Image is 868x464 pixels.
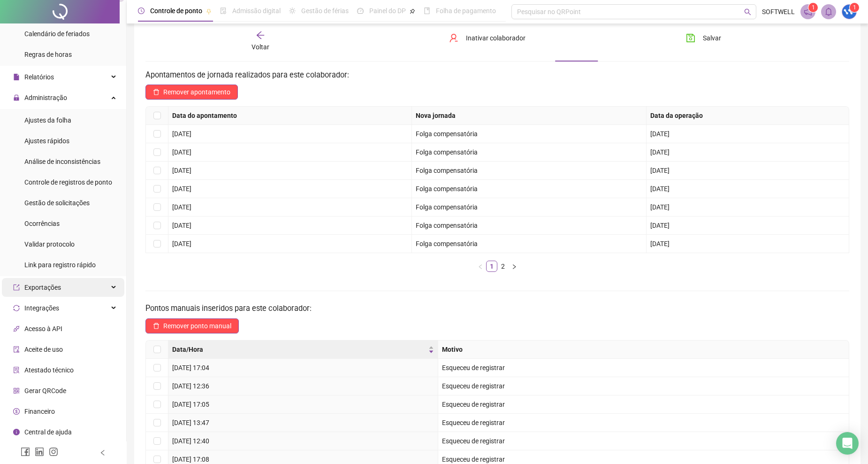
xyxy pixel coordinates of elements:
[153,89,160,95] span: delete
[24,428,72,436] span: Central de ajuda
[650,240,670,247] span: [DATE]
[436,7,496,15] span: Folha de pagamento
[172,185,191,193] span: [DATE]
[412,217,646,235] td: Folga compensatória
[842,5,856,19] img: 808
[172,167,191,174] span: [DATE]
[486,261,497,272] li: 1
[449,33,458,43] span: user-delete
[13,94,20,101] span: lock
[466,33,525,43] span: Inativar colaborador
[412,180,646,198] td: Folga compensatória
[13,325,20,332] span: api
[509,261,520,272] li: Próxima página
[357,8,364,14] span: dashboard
[168,107,412,125] th: Data do apontamento
[49,447,58,456] span: instagram
[232,7,281,15] span: Admissão digital
[438,414,849,432] td: Esqueceu de registrar
[850,3,859,12] sup: Atualize o seu contato no menu Meus Dados
[24,178,112,186] span: Controle de registros de ponto
[24,408,55,415] span: Financeiro
[650,167,670,174] span: [DATE]
[24,387,66,394] span: Gerar QRCode
[412,198,646,217] td: Folga compensatória
[438,340,849,359] th: Motivo
[172,203,191,211] span: [DATE]
[220,8,227,14] span: file-done
[153,323,160,329] span: delete
[498,261,508,271] a: 2
[703,33,721,43] span: Salvar
[24,284,61,291] span: Exportações
[172,148,191,156] span: [DATE]
[744,8,751,15] span: search
[836,432,859,455] div: Open Intercom Messenger
[24,366,74,374] span: Atestado técnico
[424,8,430,14] span: book
[478,264,483,270] span: left
[812,4,815,11] span: 1
[24,220,60,227] span: Ocorrências
[13,429,20,435] span: info-circle
[24,325,62,333] span: Acesso à API
[150,7,202,15] span: Controle de ponto
[24,261,96,269] span: Link para registro rápido
[13,387,20,394] span: qrcode
[172,437,209,445] span: [DATE] 12:40
[509,261,520,272] button: right
[679,31,728,46] button: Salvar
[24,116,71,124] span: Ajustes da folha
[172,130,191,138] span: [DATE]
[172,456,209,463] span: [DATE] 17:08
[21,447,30,456] span: facebook
[410,8,415,14] span: pushpin
[24,304,59,312] span: Integrações
[24,73,54,81] span: Relatórios
[13,74,20,80] span: file
[824,8,833,16] span: bell
[511,264,517,270] span: right
[475,261,486,272] button: left
[13,367,20,373] span: solution
[686,33,695,43] span: save
[172,364,209,371] span: [DATE] 17:04
[13,408,20,415] span: dollar
[13,346,20,353] span: audit
[369,7,406,15] span: Painel do DP
[35,447,44,456] span: linkedin
[412,125,646,143] td: Folga compensatória
[172,240,191,247] span: [DATE]
[172,222,191,229] span: [DATE]
[163,87,230,97] span: Remover apontamento
[145,304,312,313] span: Pontos manuais inseridos para este colaborador:
[24,94,67,101] span: Administração
[13,284,20,291] span: export
[412,162,646,180] td: Folga compensatória
[808,3,818,12] sup: 1
[24,158,100,165] span: Análise de inconsistências
[138,8,145,14] span: clock-circle
[650,130,670,138] span: [DATE]
[24,346,63,353] span: Aceite de uso
[487,261,497,271] a: 1
[438,432,849,450] td: Esqueceu de registrar
[24,51,72,58] span: Regras de horas
[438,359,849,377] td: Esqueceu de registrar
[650,203,670,211] span: [DATE]
[301,7,349,15] span: Gestão de férias
[251,43,269,51] span: Voltar
[650,185,670,193] span: [DATE]
[99,449,106,456] span: left
[650,148,670,156] span: [DATE]
[438,377,849,395] td: Esqueceu de registrar
[412,235,646,253] td: Folga compensatória
[853,4,856,11] span: 1
[412,107,646,125] th: Nova jornada
[762,7,795,17] span: SOFTWELL
[289,8,296,14] span: sun
[163,321,231,331] span: Remover ponto manual
[145,69,849,81] h3: Apontamentos de jornada realizados para este colaborador:
[475,261,486,272] li: Página anterior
